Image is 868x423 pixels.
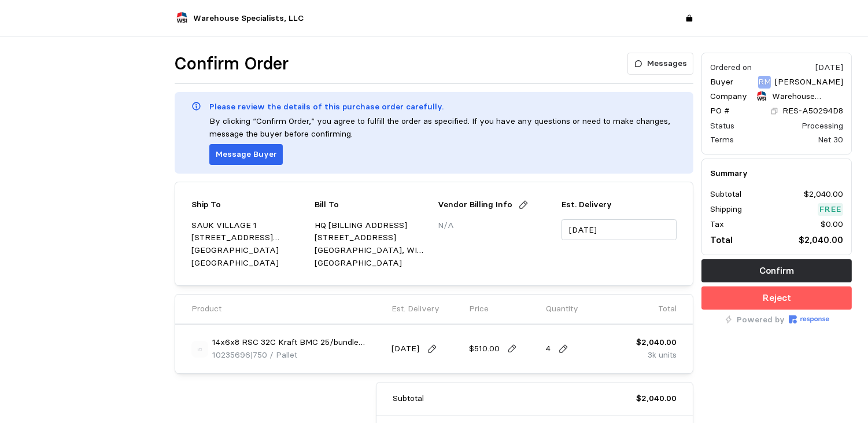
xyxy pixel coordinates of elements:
[469,343,500,355] p: $510.00
[821,218,843,231] p: $0.00
[391,303,439,315] p: Est. Delivery
[627,53,693,75] button: Messages
[191,244,306,257] p: [GEOGRAPHIC_DATA]
[250,350,297,360] span: | 750 / Pallet
[438,219,553,232] p: N/A
[209,101,444,113] p: Please review the details of this purchase order carefully.
[209,115,677,140] p: By clicking “Confirm Order,” you agree to fulfill the order as specified. If you have any questio...
[209,144,283,165] button: Message Buyer
[819,203,841,216] p: Free
[175,53,289,75] h1: Confirm Order
[772,90,843,103] p: Warehouse Specialists, LLC
[191,257,306,270] p: [GEOGRAPHIC_DATA]
[758,76,771,89] p: RM
[710,203,742,216] p: Shipping
[647,57,687,70] p: Messages
[818,134,843,146] div: Net 30
[193,12,304,25] p: Warehouse Specialists, LLC
[636,349,677,362] p: 3k units
[562,219,677,241] input: MM/DD/YYYY
[469,303,489,315] p: Price
[191,231,306,244] p: [STREET_ADDRESS][PERSON_NAME]
[815,61,843,73] div: [DATE]
[393,392,424,405] p: Subtotal
[315,198,339,211] p: Bill To
[191,198,221,211] p: Ship To
[737,314,785,326] p: Powered by
[763,290,791,305] p: Reject
[438,198,513,211] p: Vendor Billing Info
[191,303,221,315] p: Product
[701,259,852,282] button: Confirm
[799,233,843,247] p: $2,040.00
[710,167,843,179] h5: Summary
[801,120,843,132] div: Processing
[546,303,578,315] p: Quantity
[315,219,430,232] p: HQ [BILLING ADDRESS]
[658,303,677,315] p: Total
[315,244,430,257] p: [GEOGRAPHIC_DATA], WI 54912
[212,350,250,360] span: 10235696
[636,336,677,349] p: $2,040.00
[710,233,733,247] p: Total
[710,188,741,201] p: Subtotal
[775,76,843,89] p: [PERSON_NAME]
[315,231,430,244] p: [STREET_ADDRESS]
[759,263,794,278] p: Confirm
[191,341,208,358] img: svg%3e
[710,105,730,117] p: PO #
[782,105,843,117] p: RES-A50294D8
[701,286,852,310] button: Reject
[546,343,551,355] p: 4
[391,343,419,355] p: [DATE]
[710,76,733,89] p: Buyer
[191,219,306,232] p: SAUK VILLAGE 1
[636,392,677,405] p: $2,040.00
[710,218,724,231] p: Tax
[710,90,747,103] p: Company
[216,148,277,161] p: Message Buyer
[710,134,734,146] div: Terms
[212,336,384,349] p: 14x6x8 RSC 32C Kraft BMC 25/bundle 750/pallet
[315,257,430,270] p: [GEOGRAPHIC_DATA]
[804,188,843,201] p: $2,040.00
[562,198,677,211] p: Est. Delivery
[789,315,829,323] img: Response Logo
[710,120,734,132] div: Status
[710,61,752,73] div: Ordered on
